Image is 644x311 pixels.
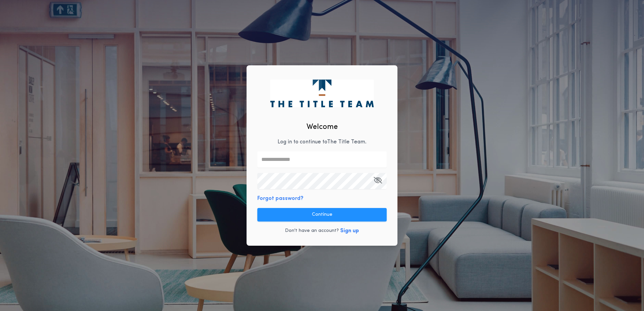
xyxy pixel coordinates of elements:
[257,195,303,203] button: Forgot password?
[340,227,359,235] button: Sign up
[257,208,387,221] button: Continue
[278,138,366,146] p: Log in to continue to The Title Team .
[270,79,374,107] img: logo
[285,228,339,234] p: Don't have an account?
[307,122,338,133] h2: Welcome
